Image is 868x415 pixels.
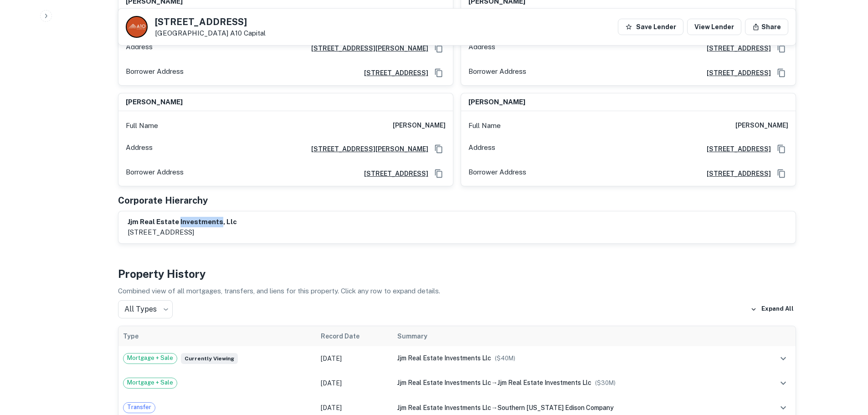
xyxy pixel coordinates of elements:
span: jjm real estate investments llc [397,379,491,386]
div: All Types [118,300,173,318]
a: [STREET_ADDRESS][PERSON_NAME] [304,43,428,53]
p: Borrower Address [468,167,526,180]
span: jjm real estate investments llc [397,354,491,362]
td: [DATE] [316,346,393,371]
p: Combined view of all mortgages, transfers, and liens for this property. Click any row to expand d... [118,286,796,297]
h6: jjm real estate investments, llc [128,217,237,227]
a: [STREET_ADDRESS] [357,169,428,179]
span: Transfer [123,403,155,412]
button: expand row [776,375,791,391]
span: Mortgage + Sale [123,378,177,387]
h5: [STREET_ADDRESS] [155,17,266,26]
a: [STREET_ADDRESS][PERSON_NAME] [304,144,428,154]
a: [STREET_ADDRESS] [699,43,771,53]
span: ($ 40M ) [495,355,515,362]
h4: Property History [118,266,796,282]
button: Share [745,19,788,35]
span: Currently viewing [181,353,238,364]
h6: [PERSON_NAME] [126,97,183,108]
p: Borrower Address [468,66,526,80]
a: [STREET_ADDRESS] [699,68,771,78]
td: [DATE] [316,371,393,395]
h5: Corporate Hierarchy [118,194,208,207]
span: southern [US_STATE] edison company [498,404,614,411]
a: [STREET_ADDRESS] [357,68,428,78]
a: [STREET_ADDRESS] [699,169,771,179]
p: [GEOGRAPHIC_DATA] [155,29,266,37]
th: Record Date [316,326,393,346]
p: Address [468,142,495,156]
span: jjm real estate investments llc [397,404,491,411]
button: Expand All [748,302,796,316]
div: → [397,403,751,413]
span: ($ 30M ) [595,379,616,386]
th: Summary [393,326,756,346]
p: Address [126,41,153,55]
span: jjm real estate investments llc [498,379,591,386]
a: A10 Capital [230,29,266,37]
p: Full Name [126,120,158,131]
h6: [PERSON_NAME] [393,120,446,131]
button: Copy Address [775,167,788,180]
button: Copy Address [432,41,446,55]
span: Mortgage + Sale [123,354,177,363]
a: View Lender [687,19,741,35]
button: Copy Address [432,66,446,80]
p: Borrower Address [126,66,184,80]
button: Save Lender [618,19,683,35]
button: Copy Address [775,142,788,156]
h6: [PERSON_NAME] [468,97,525,108]
p: Address [126,142,153,156]
div: → [397,378,751,388]
th: Type [118,326,317,346]
h6: [PERSON_NAME] [735,120,788,131]
button: Copy Address [775,66,788,80]
p: Borrower Address [126,167,184,180]
button: expand row [776,351,791,366]
p: [STREET_ADDRESS] [128,227,237,238]
button: Copy Address [432,167,446,180]
button: Copy Address [775,41,788,55]
iframe: Chat Widget [822,342,868,386]
button: Copy Address [432,142,446,156]
p: Full Name [468,120,501,131]
a: [STREET_ADDRESS] [699,144,771,154]
p: Address [468,41,495,55]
